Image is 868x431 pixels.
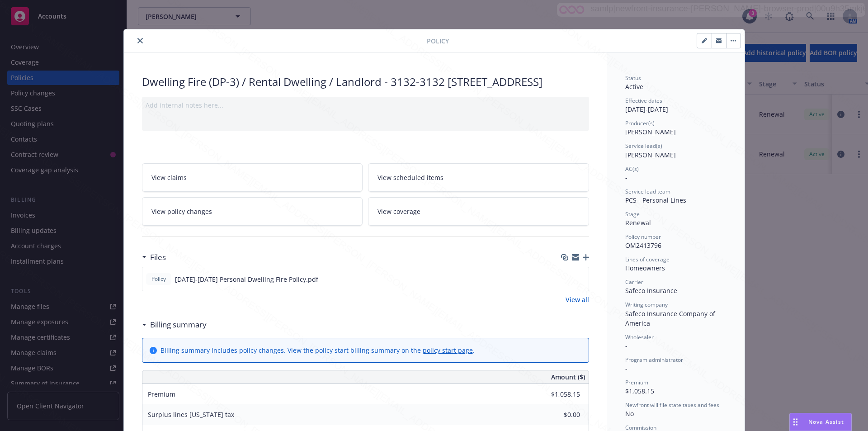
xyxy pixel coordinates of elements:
[625,356,683,364] span: Program administrator
[368,197,589,226] a: View coverage
[625,165,639,173] span: AC(s)
[625,119,655,127] span: Producer(s)
[527,388,585,401] input: 0.00
[625,301,668,308] span: Writing company
[135,35,146,46] button: close
[377,207,420,216] span: View coverage
[577,275,585,284] button: preview file
[625,97,726,114] div: [DATE] - [DATE]
[625,379,648,386] span: Premium
[148,390,175,398] span: Premium
[789,413,852,431] button: Nova Assist
[368,163,589,192] a: View scheduled items
[142,319,207,331] div: Billing summary
[142,163,363,192] a: View claims
[625,256,670,263] span: Lines of coverage
[146,100,585,110] div: Add internal notes here...
[625,151,676,159] span: [PERSON_NAME]
[148,410,234,419] span: Surplus lines [US_STATE] tax
[625,286,677,295] span: Safeco Insurance
[625,142,662,150] span: Service lead(s)
[625,74,641,82] span: Status
[625,241,661,250] span: OM2413796
[377,173,443,182] span: View scheduled items
[625,401,719,409] span: Newfront will file state taxes and fees
[160,346,475,355] div: Billing summary includes policy changes. View the policy start billing summary on the .
[625,188,670,195] span: Service lead team
[625,341,627,350] span: -
[527,408,585,422] input: 0.00
[625,82,643,91] span: Active
[625,128,676,136] span: [PERSON_NAME]
[625,309,717,327] span: Safeco Insurance Company of America
[423,346,473,355] a: policy start page
[625,218,651,227] span: Renewal
[566,295,589,304] a: View all
[808,418,844,426] span: Nova Assist
[790,413,801,431] div: Drag to move
[142,74,589,90] div: Dwelling Fire (DP-3) / Rental Dwelling / Landlord - 3132-3132 [STREET_ADDRESS]
[151,207,212,216] span: View policy changes
[625,97,662,104] span: Effective dates
[151,173,187,182] span: View claims
[625,264,665,272] span: Homeowners
[625,333,654,341] span: Wholesaler
[150,319,207,331] h3: Billing summary
[551,372,585,382] span: Amount ($)
[150,275,168,283] span: Policy
[562,275,570,284] button: download file
[175,275,318,284] span: [DATE]-[DATE] Personal Dwelling Fire Policy.pdf
[625,196,686,204] span: PCS - Personal Lines
[150,251,166,263] h3: Files
[625,210,640,218] span: Stage
[427,36,449,46] span: Policy
[625,364,627,373] span: -
[625,173,627,182] span: -
[625,233,661,241] span: Policy number
[625,278,643,286] span: Carrier
[625,409,634,418] span: No
[142,251,166,263] div: Files
[625,387,654,395] span: $1,058.15
[142,197,363,226] a: View policy changes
